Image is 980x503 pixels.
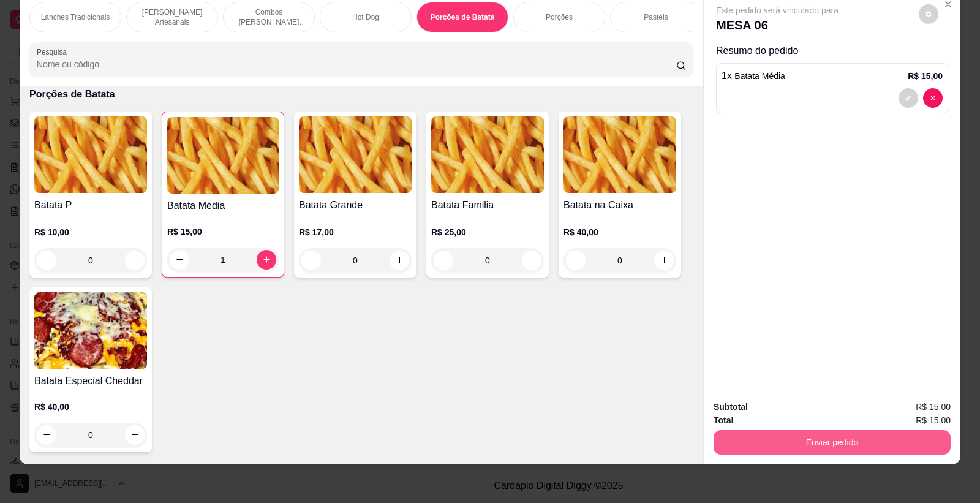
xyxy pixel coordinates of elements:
[734,71,785,81] span: Batata Média
[125,425,145,445] button: increase-product-quantity
[916,400,951,414] span: R$ 15,00
[722,69,785,83] p: 1 x
[167,199,279,213] h4: Batata Média
[299,198,412,213] h4: Batata Grande
[352,12,379,22] p: Hot Dog
[431,116,544,193] img: product-image
[716,17,839,34] p: MESA 06
[714,430,951,455] button: Enviar pedido
[167,225,279,238] p: R$ 15,00
[137,7,208,27] p: [PERSON_NAME] Artesanais
[908,70,943,82] p: R$ 15,00
[37,47,71,57] label: Pesquisa
[233,7,304,27] p: Combos [PERSON_NAME] Artesanais
[546,12,573,22] p: Porções
[431,198,544,213] h4: Batata Familia
[37,58,676,70] input: Pesquisa
[299,116,412,193] img: product-image
[919,4,938,24] button: decrease-product-quantity
[41,12,110,22] p: Lanches Tradicionais
[923,88,943,108] button: decrease-product-quantity
[714,415,733,425] strong: Total
[716,4,839,17] p: Este pedido será vinculado para
[563,226,676,238] p: R$ 40,00
[644,12,668,22] p: Pastéis
[431,12,495,22] p: Porções de Batata
[37,425,56,445] button: decrease-product-quantity
[34,226,147,238] p: R$ 10,00
[34,374,147,388] h4: Batata Especial Cheddar
[714,402,748,412] strong: Subtotal
[34,401,147,413] p: R$ 40,00
[34,116,147,193] img: product-image
[167,117,279,194] img: product-image
[299,226,412,238] p: R$ 17,00
[34,198,147,213] h4: Batata P
[563,198,676,213] h4: Batata na Caixa
[916,414,951,427] span: R$ 15,00
[431,226,544,238] p: R$ 25,00
[29,87,693,102] p: Porções de Batata
[34,292,147,369] img: product-image
[899,88,918,108] button: decrease-product-quantity
[29,462,693,477] p: Porções
[563,116,676,193] img: product-image
[716,43,948,58] p: Resumo do pedido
